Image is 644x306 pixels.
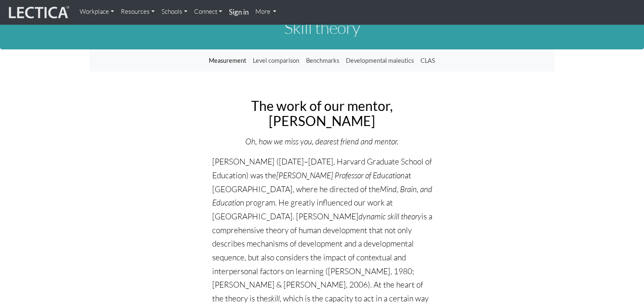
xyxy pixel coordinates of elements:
[417,53,439,69] a: CLAS
[245,136,399,147] i: Oh, how we miss you, dearest friend and mentor.
[76,3,117,20] a: Workplace
[229,8,249,16] strong: Sign in
[7,5,70,21] img: lecticalive
[358,211,421,221] i: dynamic skill theory
[117,3,158,20] a: Resources
[252,3,280,20] a: More
[212,98,432,128] h2: The work of our mentor, [PERSON_NAME]
[343,53,417,69] a: Developmental maieutics
[276,170,405,180] i: [PERSON_NAME] Professor of Education
[226,3,252,21] a: Sign in
[268,293,280,303] i: skill
[303,53,343,69] a: Benchmarks
[191,3,226,20] a: Connect
[89,18,555,37] h1: Skill theory
[205,53,249,69] a: Measurement
[249,53,303,69] a: Level comparison
[158,3,191,20] a: Schools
